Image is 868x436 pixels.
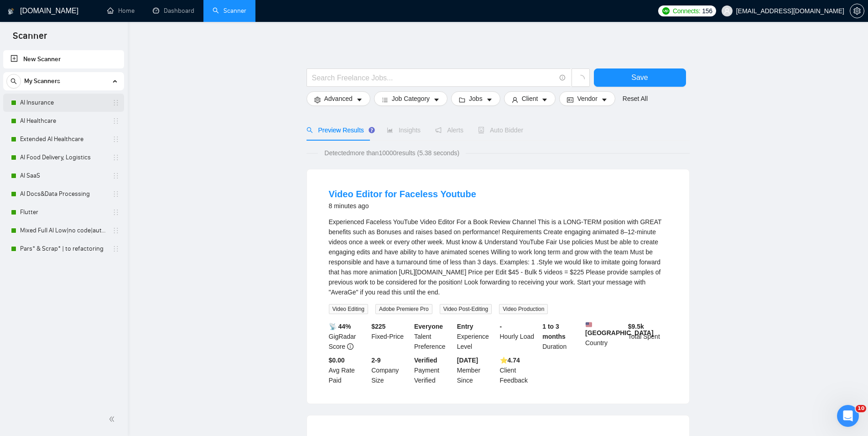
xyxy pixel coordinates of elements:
div: Experience Level [455,320,498,353]
div: Hourly Load [498,320,541,353]
span: info-circle [347,343,353,350]
span: robot [478,127,484,133]
span: 10 [856,405,866,412]
span: Advanced [324,94,353,104]
a: setting [850,7,864,15]
span: holder [112,172,120,179]
a: Pars* & Scrap* | to refactoring [20,240,107,258]
b: Everyone [414,323,443,330]
span: Adobe Premiere Pro [375,304,432,314]
span: holder [112,227,120,234]
a: Extended AI Healthcare [20,130,107,148]
a: searchScanner [213,7,246,15]
span: setting [314,96,321,103]
input: Search Freelance Jobs... [312,72,556,84]
span: double-left [109,415,118,424]
span: Auto Bidder [478,126,523,134]
a: AI SaaS [20,167,107,185]
span: Vendor [577,94,597,104]
b: [GEOGRAPHIC_DATA] [585,321,654,336]
button: Save [594,68,686,87]
span: user [724,8,730,14]
span: My Scanners [24,72,60,90]
div: Payment Verified [412,353,455,387]
button: barsJob Categorycaret-down [374,91,447,106]
a: AI Insurance [20,94,107,112]
span: bars [382,96,388,103]
button: setting [850,4,864,18]
a: Flutter [20,203,107,221]
div: Avg Rate Paid [327,353,370,387]
span: caret-down [541,96,548,103]
b: ⭐️ 4.74 [500,357,520,364]
span: holder [112,117,120,125]
span: Client [522,94,538,104]
span: notification [435,127,442,133]
span: loading [577,75,585,83]
img: upwork-logo.png [662,7,670,15]
div: Tooltip anchor [368,126,376,134]
span: folder [459,96,465,103]
span: caret-down [356,96,363,103]
b: Entry [457,323,473,330]
a: Reset All [623,94,648,104]
span: caret-down [486,96,493,103]
b: Verified [414,357,437,364]
img: 🇺🇸 [586,321,592,328]
span: caret-down [601,96,608,103]
span: Video Production [499,304,548,314]
span: holder [112,190,120,198]
a: dashboardDashboard [153,7,194,15]
a: Mixed Full AI Low|no code|automations [20,221,107,240]
div: Country [583,320,626,353]
li: New Scanner [3,50,124,68]
span: holder [112,99,120,106]
b: - [500,323,502,330]
span: Scanner [5,29,54,48]
span: holder [112,154,120,161]
span: holder [112,136,120,143]
a: AI Healthcare [20,112,107,130]
span: user [512,96,518,103]
b: $ 9.5k [628,323,644,330]
div: Experienced Faceless YouTube Video Editor For a Book Review Channel This is a LONG-TERM position ... [329,217,667,297]
span: Job Category [392,94,430,104]
button: settingAdvancedcaret-down [307,91,370,106]
iframe: Intercom live chat [837,405,859,427]
button: folderJobscaret-down [451,91,500,106]
span: setting [850,7,864,15]
div: Total Spent [626,320,669,353]
span: Jobs [469,94,483,104]
span: Detected more than 10000 results (5.38 seconds) [318,148,466,158]
img: logo [8,4,14,19]
b: [DATE] [457,357,478,364]
span: Connects: [673,6,700,16]
b: $0.00 [329,357,345,364]
span: 156 [702,6,712,16]
div: 8 minutes ago [329,200,476,211]
div: GigRadar Score [327,320,370,353]
div: Company Size [369,353,412,387]
b: $ 225 [371,323,385,330]
span: area-chart [387,127,393,133]
button: userClientcaret-down [504,91,556,106]
span: Alerts [435,126,463,134]
span: search [307,127,313,133]
span: info-circle [560,75,566,81]
div: Member Since [455,353,498,387]
b: 1 to 3 months [542,323,566,340]
span: caret-down [433,96,440,103]
li: My Scanners [3,72,124,258]
div: Fixed-Price [369,320,412,353]
span: idcard [567,96,573,103]
a: AI Docs&Data Processing [20,185,107,203]
a: homeHome [107,7,135,15]
span: holder [112,245,120,252]
span: search [7,78,21,84]
a: AI Food Delivery, Logistics [20,148,107,167]
span: holder [112,209,120,216]
span: Insights [387,126,421,134]
span: Save [631,72,648,83]
b: 2-9 [371,357,380,364]
a: Video Editor for Faceless Youtube [329,189,476,199]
